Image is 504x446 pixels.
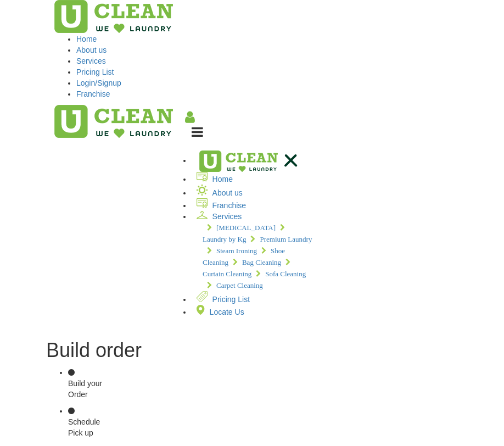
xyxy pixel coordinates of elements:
a: Services [76,57,106,65]
a: Home [192,175,233,183]
a: Premium Laundry [246,235,312,243]
a: About us [192,188,243,197]
p: Schedule Pick up [68,416,458,438]
p: Build your Order [68,378,458,400]
a: Login/Signup [76,79,121,87]
a: Franchise [192,201,246,210]
a: Bag Cleaning [228,258,281,266]
a: Services [192,212,242,221]
a: About us [76,46,107,54]
a: Carpet Cleaning [203,281,263,289]
a: Franchise [76,90,110,98]
a: Steam Ironing [203,247,257,255]
img: UClean Laundry and Dry Cleaning [54,105,173,138]
a: Pricing List [76,68,114,76]
h1: Build order [46,339,458,361]
a: Pricing List [192,295,250,304]
img: UClean Laundry and Dry Cleaning [192,150,278,172]
a: Home [76,35,97,43]
a: Locate Us [192,308,244,316]
a: Sofa Cleaning [251,270,306,278]
a: [MEDICAL_DATA] [203,224,276,232]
